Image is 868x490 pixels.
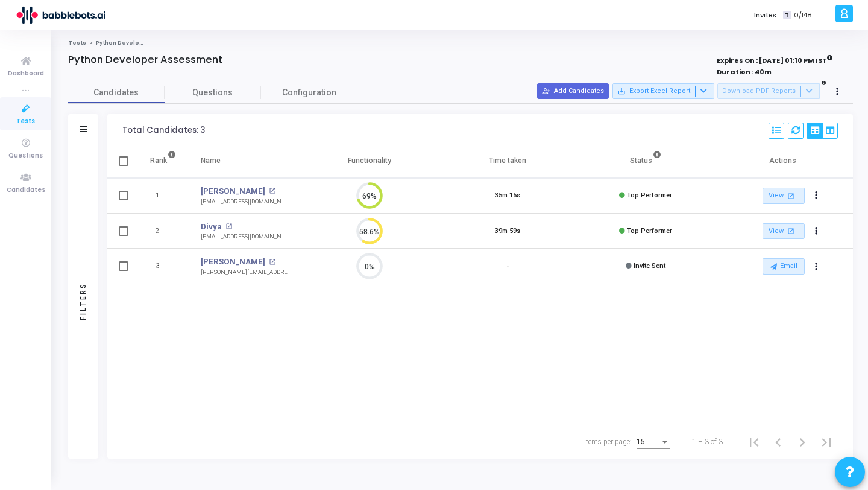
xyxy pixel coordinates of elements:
span: Configuration [282,86,336,99]
button: Download PDF Reports [717,83,820,99]
button: Add Candidates [537,83,609,99]
span: T [783,11,791,20]
a: [PERSON_NAME] [201,185,265,197]
span: 0/148 [794,10,812,21]
button: Last page [814,430,838,454]
strong: Duration : 40m [717,67,772,77]
div: Name [201,154,221,167]
span: Tests [16,116,35,127]
nav: breadcrumb [68,39,853,47]
span: Invite Sent [634,262,665,270]
th: Actions [715,144,853,178]
a: View [763,188,805,204]
mat-icon: open_in_new [785,191,796,201]
a: [PERSON_NAME] [201,256,265,268]
span: Candidates [7,185,45,196]
div: 39m 59s [495,226,520,237]
h4: Python Developer Assessment [68,54,222,66]
button: Previous page [766,430,790,454]
button: First page [742,430,766,454]
div: Time taken [489,154,526,167]
span: Dashboard [8,69,44,79]
div: View Options [807,122,838,139]
span: Questions [165,86,261,99]
td: 2 [137,214,189,249]
a: View [763,223,805,240]
th: Status [577,144,715,178]
button: Export Excel Report [612,83,714,99]
label: Invites: [754,10,778,21]
button: Next page [790,430,814,454]
div: - [506,261,509,272]
th: Functionality [301,144,439,178]
div: 1 – 3 of 3 [692,436,723,447]
div: [PERSON_NAME][EMAIL_ADDRESS][DOMAIN_NAME] [201,268,289,277]
div: Total Candidates: 3 [122,126,205,135]
button: Actions [808,188,825,205]
span: Top Performer [627,227,672,235]
span: Top Performer [627,191,672,199]
td: 1 [137,178,189,214]
span: 15 [637,437,645,446]
button: Email [763,258,805,274]
img: logo [15,3,105,27]
mat-icon: open_in_new [269,259,275,266]
mat-icon: person_add_alt [542,87,550,95]
td: 3 [137,249,189,284]
div: [EMAIL_ADDRESS][DOMAIN_NAME] [201,197,289,206]
a: Divya [201,221,222,233]
button: Actions [808,258,825,275]
th: Rank [137,144,189,178]
strong: Expires On : [DATE] 01:10 PM IST [717,52,833,66]
span: Candidates [68,86,165,99]
mat-select: Items per page: [637,438,670,447]
span: Python Developer Assessment [96,39,189,46]
div: [EMAIL_ADDRESS][DOMAIN_NAME] [201,232,289,241]
mat-icon: save_alt [617,87,626,95]
mat-icon: open_in_new [269,188,275,194]
div: Filters [78,235,89,367]
a: Tests [68,39,86,46]
div: Items per page: [584,436,632,447]
button: Actions [808,223,825,240]
mat-icon: open_in_new [225,223,232,230]
mat-icon: open_in_new [785,226,796,236]
div: 35m 15s [495,191,520,201]
span: Questions [8,151,43,161]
